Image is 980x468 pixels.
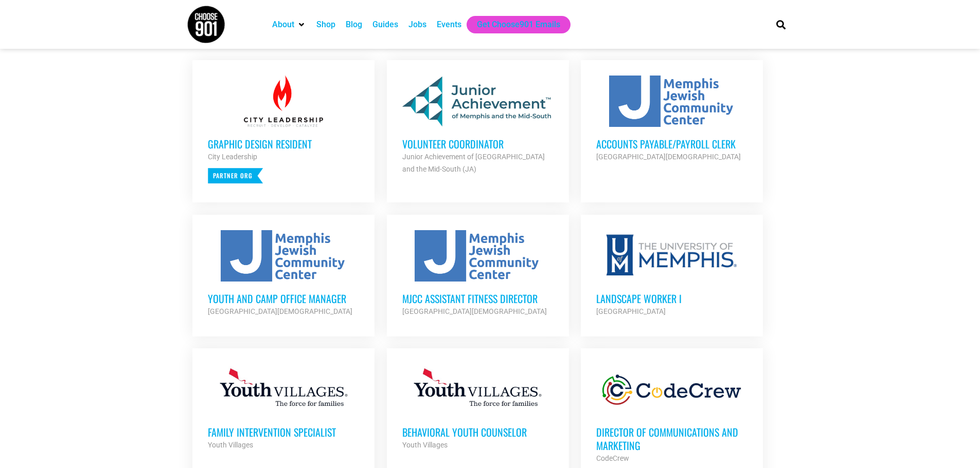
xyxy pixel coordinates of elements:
[387,348,569,466] a: Behavioral Youth Counselor Youth Villages
[208,292,359,305] h3: Youth and Camp Office Manager
[596,307,666,315] strong: [GEOGRAPHIC_DATA]
[208,168,263,183] p: Partner Org
[372,18,398,31] a: Guides
[402,441,448,449] strong: Youth Villages
[596,292,747,305] h3: Landscape Worker I
[272,18,294,31] a: About
[208,153,257,161] strong: City Leadership
[437,18,461,31] a: Events
[402,292,554,305] h3: MJCC Assistant Fitness Director
[267,16,311,33] div: About
[402,137,554,151] h3: Volunteer Coordinator
[316,18,335,31] a: Shop
[408,18,426,31] a: Jobs
[402,153,545,173] strong: Junior Achievement of [GEOGRAPHIC_DATA] and the Mid-South (JA)
[581,215,763,333] a: Landscape Worker I [GEOGRAPHIC_DATA]
[387,60,569,191] a: Volunteer Coordinator Junior Achievement of [GEOGRAPHIC_DATA] and the Mid-South (JA)
[387,215,569,333] a: MJCC Assistant Fitness Director [GEOGRAPHIC_DATA][DEMOGRAPHIC_DATA]
[208,425,359,439] h3: Family Intervention Specialist
[208,137,359,151] h3: Graphic Design Resident
[477,18,560,31] a: Get Choose901 Emails
[596,137,747,151] h3: Accounts Payable/Payroll Clerk
[192,348,375,466] a: Family Intervention Specialist Youth Villages
[596,425,747,452] h3: Director of Communications and Marketing
[596,153,741,161] strong: [GEOGRAPHIC_DATA][DEMOGRAPHIC_DATA]
[267,16,759,33] nav: Main nav
[596,454,629,462] strong: CodeCrew
[402,307,547,315] strong: [GEOGRAPHIC_DATA][DEMOGRAPHIC_DATA]
[192,60,375,199] a: Graphic Design Resident City Leadership Partner Org
[192,215,375,333] a: Youth and Camp Office Manager [GEOGRAPHIC_DATA][DEMOGRAPHIC_DATA]
[402,425,554,439] h3: Behavioral Youth Counselor
[346,18,362,31] a: Blog
[772,16,789,33] div: Search
[208,441,253,449] strong: Youth Villages
[208,307,352,315] strong: [GEOGRAPHIC_DATA][DEMOGRAPHIC_DATA]
[581,60,763,178] a: Accounts Payable/Payroll Clerk [GEOGRAPHIC_DATA][DEMOGRAPHIC_DATA]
